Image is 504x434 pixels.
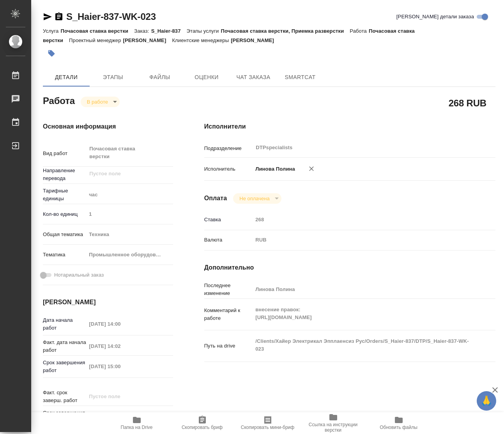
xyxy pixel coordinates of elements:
[48,72,85,82] span: Детали
[305,422,361,433] span: Ссылка на инструкции верстки
[43,231,86,238] p: Общая тематика
[204,282,253,297] p: Последнее изменение
[477,391,496,411] button: 🙏
[253,335,471,356] textarea: /Clients/Хайер Электрикал Эпплаенсиз Рус/Orders/S_Haier-837/DTP/S_Haier-837-WK-023
[170,412,235,434] button: Скопировать бриф
[172,37,231,43] p: Клиентские менеджеры
[204,165,253,173] p: Исполнитель
[86,318,154,330] input: Пустое поле
[396,13,474,21] span: [PERSON_NAME] детали заказа
[43,251,86,259] p: Тематика
[237,195,272,202] button: Не оплачена
[221,28,350,34] p: Почасовая ставка верстки, Приемка разверстки
[43,316,86,332] p: Дата начала работ
[253,303,471,324] textarea: внесение правок: [URL][DOMAIN_NAME]
[43,93,75,107] h2: Работа
[43,409,86,425] p: Срок завершения услуги
[86,208,173,220] input: Пустое поле
[43,339,86,354] p: Факт. дата начала работ
[241,425,294,430] span: Скопировать мини-бриф
[253,165,295,173] p: Линова Полина
[350,28,369,34] p: Работа
[43,150,86,157] p: Вид работ
[43,167,86,182] p: Направление перевода
[449,96,486,109] h2: 268 RUB
[235,72,272,82] span: Чат заказа
[204,236,253,244] p: Валюта
[86,248,173,261] div: Промышленное оборудование
[85,99,110,105] button: В работе
[43,28,60,34] p: Услуга
[86,411,154,422] input: ✎ Введи что-нибудь
[43,298,173,307] h4: [PERSON_NAME]
[43,12,52,21] button: Скопировать ссылку для ЯМессенджера
[204,307,253,322] p: Комментарий к работе
[43,122,173,131] h4: Основная информация
[235,412,301,434] button: Скопировать мини-бриф
[233,193,281,204] div: В работе
[380,425,417,430] span: Обновить файлы
[86,228,173,241] div: Техника
[253,284,471,295] input: Пустое поле
[188,72,225,82] span: Оценки
[86,340,154,352] input: Пустое поле
[141,72,179,82] span: Файлы
[187,28,221,34] p: Этапы услуги
[204,263,495,272] h4: Дополнительно
[480,393,493,409] span: 🙏
[151,28,187,34] p: S_Haier-837
[204,145,253,152] p: Подразделение
[121,425,153,430] span: Папка на Drive
[104,412,170,434] button: Папка на Drive
[253,214,471,225] input: Пустое поле
[204,216,253,224] p: Ставка
[281,72,319,82] span: SmartCat
[94,72,132,82] span: Этапы
[301,412,366,434] button: Ссылка на инструкции верстки
[204,122,495,131] h4: Исполнители
[231,37,280,43] p: [PERSON_NAME]
[81,97,120,107] div: В работе
[303,160,320,177] button: Удалить исполнителя
[88,169,154,178] input: Пустое поле
[54,12,64,21] button: Скопировать ссылку
[54,271,104,279] span: Нотариальный заказ
[204,194,227,203] h4: Оплата
[43,359,86,374] p: Срок завершения работ
[86,361,154,372] input: Пустое поле
[60,28,134,34] p: Почасовая ставка верстки
[253,233,471,247] div: RUB
[182,425,223,430] span: Скопировать бриф
[43,28,415,43] p: Почасовая ставка верстки
[134,28,151,34] p: Заказ:
[43,45,60,62] button: Добавить тэг
[43,389,86,404] p: Факт. срок заверш. работ
[204,342,253,350] p: Путь на drive
[43,187,86,203] p: Тарифные единицы
[66,11,156,22] a: S_Haier-837-WK-023
[69,37,123,43] p: Проектный менеджер
[123,37,172,43] p: [PERSON_NAME]
[86,188,173,201] div: час
[366,412,431,434] button: Обновить файлы
[86,391,154,402] input: Пустое поле
[43,210,86,218] p: Кол-во единиц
